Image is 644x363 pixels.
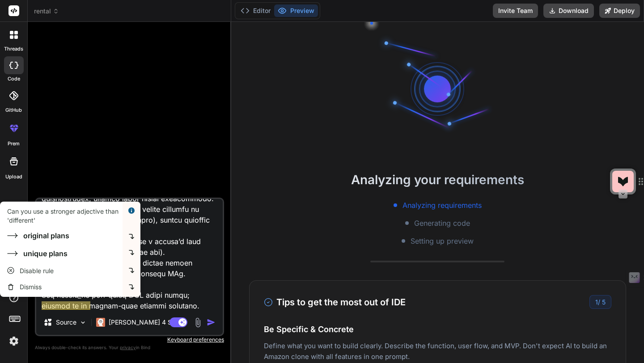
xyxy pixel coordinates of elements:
[237,4,274,17] button: Editor
[34,7,59,16] span: rental
[23,230,69,241] div: original plans
[96,318,105,327] img: Claude 4 Sonnet
[595,298,598,306] span: 1
[35,343,224,352] p: Always double-check its answers. Your in Bind
[109,318,175,327] p: [PERSON_NAME] 4 S..
[23,248,68,259] div: unique plans
[79,319,87,326] img: Pick Models
[193,317,203,328] img: attachment
[231,170,644,189] h2: Analyzing your requirements
[264,323,611,335] h4: Be Specific & Concrete
[264,295,406,309] h3: Tips to get the most out of IDE
[599,4,640,18] button: Deploy
[402,200,482,211] span: Analyzing requirements
[411,236,474,246] span: Setting up preview
[207,318,216,327] img: icon
[5,173,22,181] label: Upload
[6,333,21,349] img: settings
[414,218,470,228] span: Generating code
[7,207,119,225] div: Can you use a stronger adjective than 'different'
[589,295,611,309] div: /
[274,4,318,17] button: Preview
[4,45,23,53] label: threads
[602,298,606,306] span: 5
[543,4,594,18] button: Download
[56,318,76,327] p: Source
[36,199,223,310] textarea: Lorem Ipsum: “DolorsItametco” — Adipis Elitseddoe TemP (2–78 incid) Utla Etdolo m aliqua-enimadmi...
[493,4,538,18] button: Invite Team
[120,345,136,350] span: privacy
[8,75,20,83] label: code
[35,336,224,343] p: Keyboard preferences
[8,140,20,148] label: prem
[5,106,22,114] label: GitHub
